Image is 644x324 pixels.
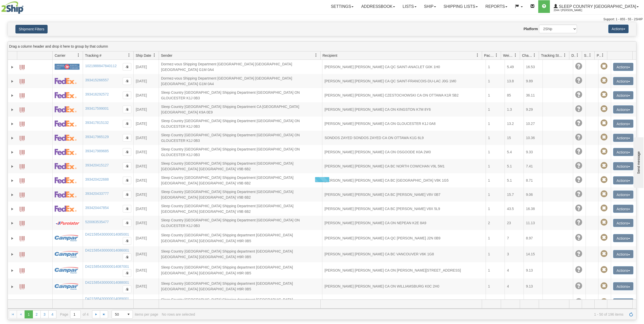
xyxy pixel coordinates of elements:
[524,26,538,31] label: Platform
[136,53,151,58] span: Ship Date
[492,51,501,60] a: Packages filter column settings
[627,310,635,318] a: Refresh
[100,310,108,318] a: Go to the last page
[15,25,48,33] button: Shipment Filters
[541,53,563,58] span: Tracking Status
[584,53,588,58] span: Shipment Issues
[55,53,66,58] span: Carrier
[33,310,41,318] a: 2
[608,25,629,33] button: Actions
[597,53,601,58] span: Pickup Status
[112,310,133,319] span: Page sizes drop down
[503,53,514,58] span: Weight
[440,0,482,13] a: Shipping lists
[161,53,172,58] span: Sender
[327,0,357,13] a: Settings
[1,1,24,14] img: logo2044.jpg
[60,310,89,319] span: Page of 4
[632,136,643,188] iframe: chat widget
[162,312,195,316] div: No rows are selected
[199,312,624,316] span: 1 - 50 of 196 items
[48,310,56,318] a: 4
[70,310,80,318] input: Page 1
[573,51,582,60] a: Delivery Status filter column settings
[550,0,642,13] a: Sleep Country [GEOGRAPHIC_DATA] 2044 / [PERSON_NAME]
[40,310,49,318] a: 3
[92,310,100,318] a: Go to the next page
[473,51,482,60] a: Recipient filter column settings
[554,8,592,13] span: 2044 / [PERSON_NAME]
[357,0,399,13] a: Addressbook
[312,51,320,60] a: Sender filter column settings
[8,42,636,51] div: grid grouping header
[420,0,440,13] a: Ship
[571,53,576,58] span: Delivery Status
[4,4,47,8] div: Send message
[511,51,520,60] a: Weight filter column settings
[598,51,607,60] a: Pickup Status filter column settings
[85,53,101,58] span: Tracking #
[323,53,337,58] span: Recipient
[150,51,159,60] a: Ship Date filter column settings
[586,51,594,60] a: Shipment Issues filter column settings
[558,4,636,9] span: Sleep Country [GEOGRAPHIC_DATA]
[25,310,33,318] span: Page 1
[399,0,420,13] a: Lists
[124,310,133,318] span: select
[1,17,643,22] div: Support: 1 - 855 - 55 - 2SHIP
[522,53,533,58] span: Charge
[74,51,83,60] a: Carrier filter column settings
[560,51,569,60] a: Tracking Status filter column settings
[484,53,495,58] span: Packages
[115,312,121,317] span: 50
[482,0,511,13] a: Reports
[530,51,539,60] a: Charge filter column settings
[125,51,133,60] a: Tracking # filter column settings
[112,310,158,319] span: items per page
